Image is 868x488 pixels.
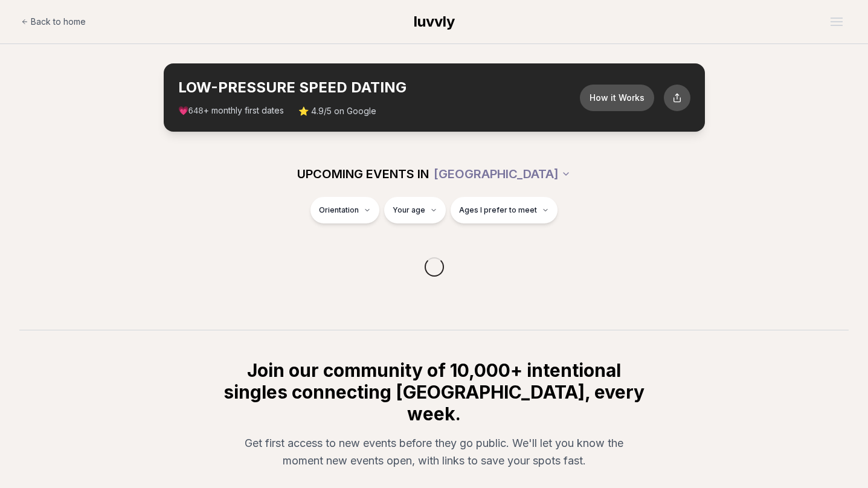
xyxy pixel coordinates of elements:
button: Ages I prefer to meet [451,197,558,223]
h2: LOW-PRESSURE SPEED DATING [178,78,580,97]
span: ⭐ 4.9/5 on Google [298,105,376,117]
button: Orientation [310,197,379,223]
span: Back to home [31,16,86,28]
button: [GEOGRAPHIC_DATA] [434,161,571,187]
h2: Join our community of 10,000+ intentional singles connecting [GEOGRAPHIC_DATA], every week. [222,359,647,425]
span: luvvly [414,13,455,30]
button: Your age [384,197,446,223]
span: Your age [393,205,425,215]
span: 💗 + monthly first dates [178,104,284,117]
a: Back to home [21,10,86,34]
a: luvvly [414,12,455,31]
button: Open menu [826,13,847,31]
span: Ages I prefer to meet [459,205,537,215]
button: How it Works [580,85,654,111]
span: UPCOMING EVENTS IN [297,165,429,182]
span: 648 [188,106,204,116]
span: Orientation [319,205,359,215]
p: Get first access to new events before they go public. We'll let you know the moment new events op... [231,434,637,470]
